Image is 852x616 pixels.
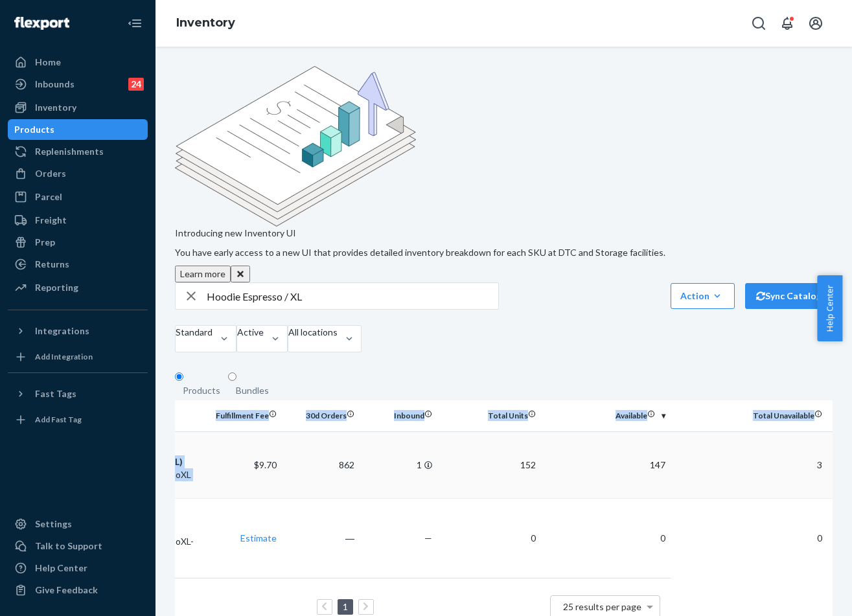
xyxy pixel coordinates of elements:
button: Close Navigation [122,10,148,36]
td: ― [282,498,360,578]
a: Orders [8,163,148,184]
input: Products [175,372,183,381]
div: Settings [35,518,72,530]
a: Estimate [240,532,277,543]
div: Freight [35,214,67,227]
a: Help Center [8,558,148,578]
div: All locations [288,326,338,339]
img: new-reports-banner-icon.82668bd98b6a51aee86340f2a7b77ae3.png [175,66,416,227]
a: Talk to Support [8,536,148,556]
a: Reporting [8,277,148,298]
a: Freight [8,210,148,231]
p: You have early access to a new UI that provides detailed inventory breakdown for each SKU at DTC ... [175,246,833,259]
button: Help Center [817,275,842,341]
div: Inbounds [35,78,75,91]
div: Standard [176,326,213,339]
td: 862 [282,431,360,498]
span: 0 [817,532,822,543]
a: Settings [8,514,148,534]
td: 1 [360,431,437,498]
div: Active [237,326,264,339]
th: Fulfillment Fee [204,400,282,431]
div: Action [680,290,725,302]
input: Active [237,339,238,352]
a: Inventory [8,97,148,118]
span: 152 [520,459,536,470]
th: Total Unavailable [671,400,833,431]
a: Replenishments [8,141,148,162]
div: Prep [35,236,55,249]
input: Standard [176,339,177,352]
input: Bundles [228,372,236,381]
p: Introducing new Inventory UI [175,227,833,240]
div: Reporting [35,281,78,294]
button: Open notifications [774,10,800,36]
a: Parcel [8,187,148,207]
div: Talk to Support [35,540,102,553]
th: Available [541,400,671,431]
a: Inventory [176,16,235,30]
span: $9.70 [254,459,277,470]
div: Products [183,384,220,397]
button: Give Feedback [8,580,148,600]
button: Open account menu [803,10,829,36]
div: Give Feedback [35,584,98,597]
a: Products [8,119,148,140]
div: Integrations [35,325,89,337]
th: Inbound [360,400,437,431]
a: Returns [8,254,148,275]
div: Inventory [35,101,76,114]
a: Page 1 is your current page [340,601,351,612]
div: Home [35,56,61,69]
button: Close [231,266,250,282]
span: — [424,532,432,543]
div: Orders [35,167,66,180]
div: Help Center [35,562,87,575]
a: Add Integration [8,347,148,367]
div: Returns [35,258,69,271]
a: Add Fast Tag [8,409,148,430]
input: All locations [288,339,290,352]
div: Parcel [35,190,62,203]
span: 25 results per page [563,601,641,612]
div: Products [14,123,54,136]
div: Replenishments [35,145,104,158]
span: 0 [531,532,536,543]
input: Search inventory by name or sku [207,283,498,309]
div: Add Integration [35,351,93,362]
span: 0 [660,532,665,543]
img: Flexport logo [14,17,69,30]
th: Total Units [437,400,541,431]
div: Add Fast Tag [35,414,82,425]
button: Integrations [8,321,148,341]
div: 24 [128,78,144,91]
a: Home [8,52,148,73]
button: Open Search Box [746,10,772,36]
button: Sync Catalog [745,283,833,309]
ol: breadcrumbs [166,5,246,42]
a: Prep [8,232,148,253]
span: 147 [650,459,665,470]
span: 3 [817,459,822,470]
a: Inbounds24 [8,74,148,95]
button: Learn more [175,266,231,282]
div: Fast Tags [35,387,76,400]
th: 30d Orders [282,400,360,431]
button: Action [671,283,735,309]
div: Bundles [236,384,269,397]
button: Fast Tags [8,383,148,404]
